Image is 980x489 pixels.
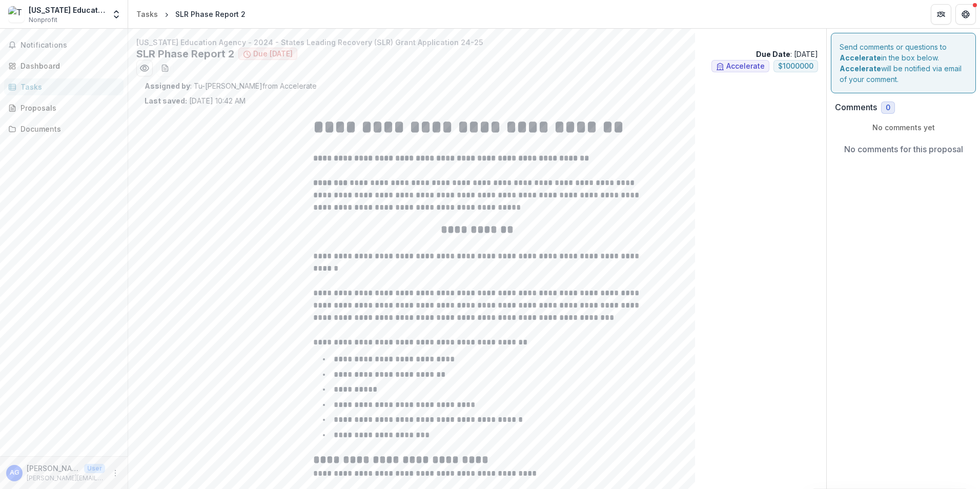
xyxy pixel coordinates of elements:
span: Nonprofit [29,15,57,25]
p: User [84,464,105,473]
span: Accelerate [726,62,765,71]
button: download-word-button [157,60,173,76]
nav: breadcrumb [132,7,250,22]
div: [US_STATE] Education Agency [29,5,105,15]
p: [DATE] 10:42 AM [145,95,246,106]
a: Tasks [4,78,124,95]
div: Tasks [136,9,158,19]
img: Texas Education Agency [8,6,25,23]
button: Preview b1a7c36b-2d00-42f5-8c3c-5104132dd8fc.pdf [136,60,153,76]
div: SLR Phase Report 2 [175,9,246,19]
div: Tasks [21,81,115,92]
div: Documents [21,124,115,134]
button: More [109,467,121,479]
span: $ 1000000 [778,62,813,71]
span: Due [DATE] [253,50,293,58]
p: : [DATE] [756,49,818,59]
button: Get Help [955,4,976,25]
p: [US_STATE] Education Agency - 2024 - States Leading Recovery (SLR) Grant Application 24-25 [136,37,818,48]
button: Open entity switcher [109,4,124,25]
span: 0 [886,104,890,112]
p: [PERSON_NAME][EMAIL_ADDRESS][PERSON_NAME][DOMAIN_NAME][US_STATE] [27,474,105,483]
a: Proposals [4,99,124,116]
div: Dashboard [21,60,115,71]
button: Partners [931,4,951,25]
strong: Accelerate [840,64,881,73]
a: Documents [4,120,124,137]
strong: Assigned by [145,81,190,90]
div: Proposals [21,103,115,113]
p: : Tu-[PERSON_NAME] from Accelerate [145,80,810,91]
h2: Comments [835,103,877,112]
strong: Last saved: [145,96,187,105]
strong: Accelerate [840,53,881,62]
h2: SLR Phase Report 2 [136,48,234,60]
a: Tasks [132,7,162,22]
strong: Due Date [756,50,790,58]
a: Dashboard [4,57,124,74]
span: Notifications [21,41,119,50]
p: No comments for this proposal [844,143,963,155]
div: Send comments or questions to in the box below. will be notified via email of your comment. [831,33,976,93]
p: No comments yet [835,122,972,133]
p: [PERSON_NAME] [27,463,80,474]
button: Notifications [4,37,124,53]
div: Alica Garcia [10,470,19,476]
